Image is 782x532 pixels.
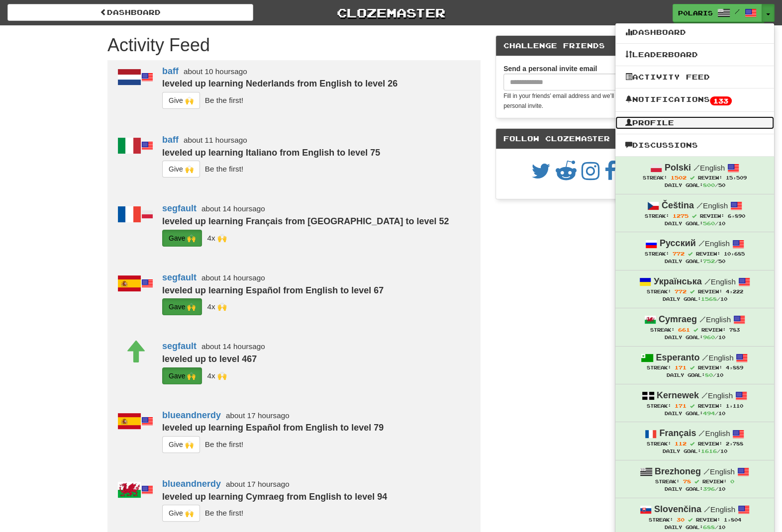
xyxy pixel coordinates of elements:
span: Review: [701,327,725,333]
small: _cmns<br />CharmingTigress<br />19cupsofcoffee<br />p0laris [207,371,226,379]
span: Streak: [643,175,667,180]
small: Be the first! [205,96,243,104]
span: Streak includes today. [689,442,694,446]
span: 78 [683,478,691,484]
span: Streak includes today. [690,176,694,180]
span: 4,222 [725,289,743,294]
span: Streak: [646,365,671,370]
span: / [699,315,706,324]
span: Streak: [646,289,671,294]
div: Daily Goal: /10 [625,220,764,227]
a: Polski /English Streak: 1502 Review: 15,509 Daily Goal:800/50 [615,157,774,194]
button: Gave 🙌 [162,298,202,315]
span: / [735,8,740,15]
span: / [701,391,708,400]
strong: leveled up to level 467 [162,354,257,364]
h1: Activity Feed [107,35,481,55]
span: 15,509 [726,175,747,180]
strong: Brezhoneg [655,466,701,476]
a: Clozemaster [268,4,514,21]
small: Be the first! [205,440,243,448]
span: 133 [710,96,732,105]
a: Dashboard [7,4,253,21]
a: Activity Feed [615,71,774,84]
small: Be the first! [205,509,243,517]
span: / [698,429,705,438]
span: Review: [702,479,727,484]
div: Daily Goal: /10 [625,485,764,493]
span: / [702,353,708,362]
span: Review: [699,213,724,219]
strong: Send a personal invite email [503,65,597,73]
span: Streak includes today. [693,328,697,332]
a: Українська /English Streak: 772 Review: 4,222 Daily Goal:1568/10 [615,270,774,308]
span: Streak includes today. [689,289,694,294]
button: Gave 🙌 [162,230,202,247]
span: Streak includes today. [694,479,699,484]
small: Be the first! [205,165,243,173]
small: Fill in your friends’ email address and we’ll send them a personal invite. [503,92,648,109]
span: Streak: [646,441,671,446]
span: 1568 [700,296,716,302]
small: English [698,429,730,438]
strong: Українська [654,276,702,286]
small: about 14 hours ago [201,204,265,213]
small: about 14 hours ago [201,273,265,282]
strong: Français [659,428,696,438]
div: Follow Clozemaster [496,129,674,149]
strong: Čeština [662,200,694,210]
span: Review: [697,403,722,409]
div: Daily Goal: /10 [625,410,764,417]
a: Discussions [615,139,774,152]
span: Streak: [644,213,669,219]
span: Review: [697,365,722,370]
div: Daily Goal: /10 [625,295,764,303]
span: / [698,239,705,248]
span: 1616 [700,448,716,454]
span: / [703,467,710,476]
a: Profile [615,116,774,129]
small: about 17 hours ago [226,480,290,488]
span: Streak: [655,479,680,484]
span: 772 [674,288,686,294]
span: Review: [696,251,720,257]
small: English [699,315,731,324]
a: blueandnerdy [162,410,221,420]
span: 2,788 [725,441,743,446]
span: 783 [729,327,739,333]
span: 171 [674,403,686,409]
span: Streak: [650,327,674,333]
a: p0laris / [673,4,762,22]
small: about 10 hours ago [184,67,247,76]
button: Give 🙌 [162,92,200,109]
strong: Slovenčina [654,504,701,514]
strong: Русский [660,238,696,248]
a: segfault [162,341,196,351]
div: Daily Goal: /50 [625,181,764,189]
span: Streak includes today. [689,365,694,370]
div: Challenge Friends [496,36,674,56]
a: Brezhoneg /English Streak: 78 Review: 0 Daily Goal:396/10 [615,460,774,498]
small: English [696,201,728,210]
a: Dashboard [615,26,774,39]
strong: Kernewek [657,390,699,400]
div: Daily Goal: /10 [625,447,764,455]
span: Streak: [648,517,673,523]
button: Give 🙌 [162,505,200,522]
button: Give 🙌 [162,436,200,453]
a: segfault [162,272,196,282]
small: English [701,391,733,400]
span: Streak includes today. [689,404,694,408]
span: Streak includes today. [691,214,696,218]
span: 800 [702,182,714,188]
button: Give 🙌 [162,161,200,177]
span: 772 [673,251,684,257]
strong: leveled up learning Español from English to level 67 [162,285,384,295]
small: about 11 hours ago [184,136,247,144]
div: Daily Goal: /10 [625,334,764,341]
span: 10,685 [724,251,745,257]
strong: Polski [665,163,691,173]
strong: Cymraeg [659,314,697,324]
a: Français /English Streak: 112 Review: 2,788 Daily Goal:1616/10 [615,422,774,459]
span: 171 [674,364,686,370]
